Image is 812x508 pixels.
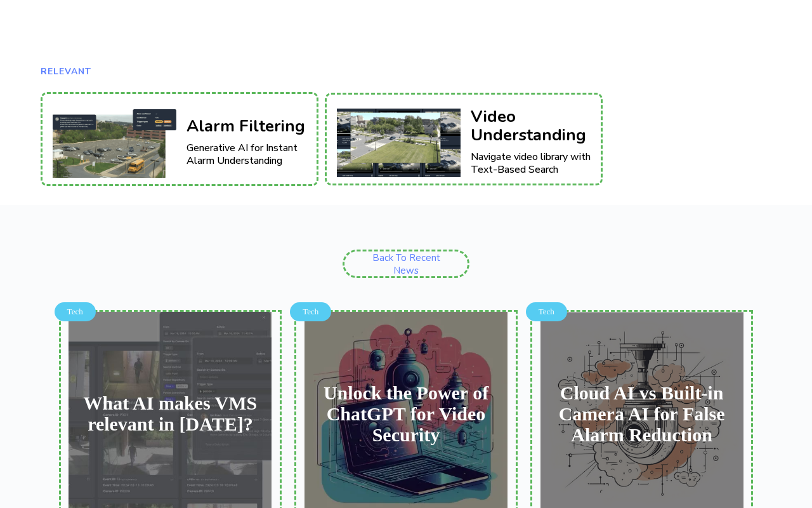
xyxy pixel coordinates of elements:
[471,150,594,176] div: Navigate video library with Text-Based Search
[187,142,310,167] div: Generative AI for Instant Alarm Understanding
[526,302,567,321] div: Tech
[325,93,603,185] a: Traces Video UnderstandingVideo UnderstandingNavigate video library with Text-Based Search
[41,92,318,186] a: Traces Alarm Filtering gifAlarm FilteringGenerative AI for Instant Alarm Understanding
[55,302,96,321] div: Tech
[307,382,504,445] h4: Unlock the Power of ChatGPT for Video Security
[471,108,594,144] div: Video Understanding
[290,302,331,321] div: Tech
[72,392,269,434] h4: What AI makes VMS relevant in [DATE]?
[543,382,740,445] h4: Cloud AI vs Built-in Camera AI for False Alarm Reduction
[337,109,461,177] img: Traces Video Understanding
[41,63,311,79] p: Relevant
[187,117,310,136] div: Alarm Filtering
[343,250,469,278] a: Back to Recent News
[53,108,176,178] img: Traces Alarm Filtering gif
